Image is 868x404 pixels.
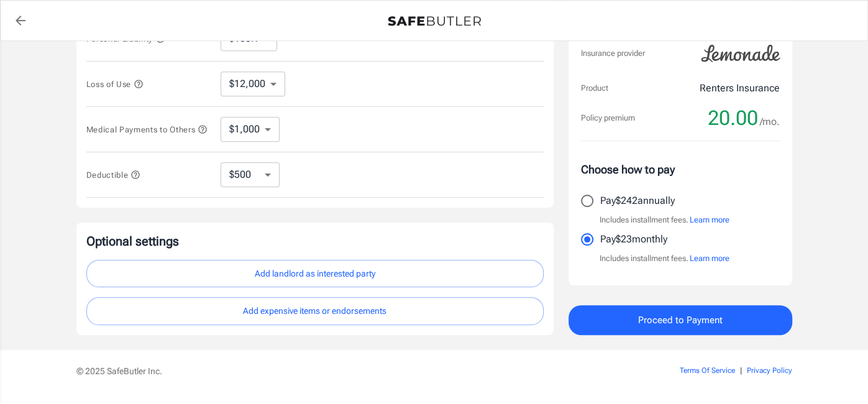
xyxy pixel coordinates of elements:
[86,122,208,137] button: Medical Payments to Others
[8,8,33,33] a: back to quotes
[740,366,742,375] span: |
[581,82,608,94] p: Product
[569,305,792,335] button: Proceed to Payment
[86,76,144,91] button: Loss of Use
[690,214,729,226] button: Learn more
[708,106,758,131] span: 20.00
[600,252,729,265] p: Includes installment fees.
[86,260,544,288] button: Add landlord as interested party
[638,312,723,328] span: Proceed to Payment
[581,161,780,178] p: Choose how to pay
[600,232,667,247] p: Pay $23 monthly
[86,125,208,134] span: Medical Payments to Others
[581,112,635,124] p: Policy premium
[690,252,729,265] button: Learn more
[700,81,780,96] p: Renters Insurance
[388,16,481,26] img: Back to quotes
[680,366,735,375] a: Terms Of Service
[86,80,144,89] span: Loss of Use
[760,113,780,131] span: /mo.
[86,232,544,250] p: Optional settings
[86,167,141,182] button: Deductible
[581,47,645,60] p: Insurance provider
[86,297,544,325] button: Add expensive items or endorsements
[747,366,792,375] a: Privacy Policy
[694,36,787,71] img: Lemonade
[86,170,141,180] span: Deductible
[76,365,610,377] p: © 2025 SafeButler Inc.
[600,214,729,226] p: Includes installment fees.
[600,193,675,208] p: Pay $242 annually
